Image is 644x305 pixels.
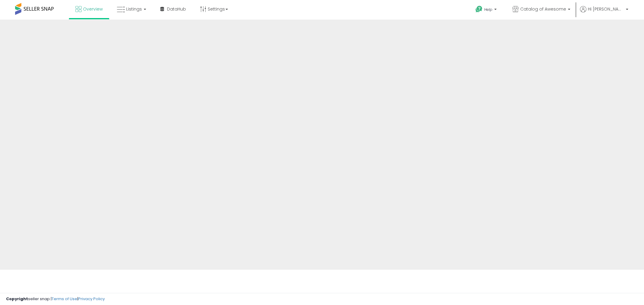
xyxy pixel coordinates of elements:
[167,6,186,12] span: DataHub
[471,1,503,20] a: Help
[580,6,628,20] a: Hi [PERSON_NAME]
[475,5,483,13] i: Get Help
[588,6,624,12] span: Hi [PERSON_NAME]
[126,6,142,12] span: Listings
[484,7,492,12] span: Help
[83,6,103,12] span: Overview
[520,6,566,12] span: Catalog of Awesome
